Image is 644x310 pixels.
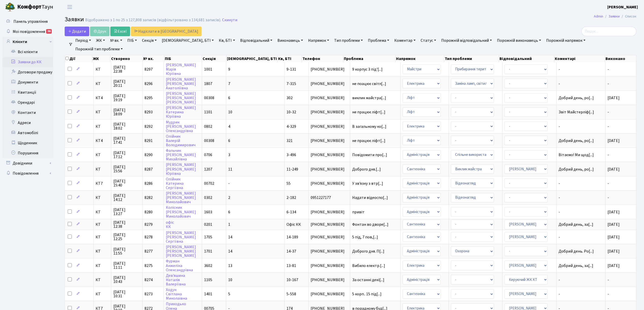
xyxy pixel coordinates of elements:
span: - [607,181,609,186]
span: 10 [228,277,232,283]
span: 11-249 [287,167,298,172]
span: [PHONE_NUMBER] [311,181,348,185]
a: Проблема [366,36,391,45]
span: 5 корп.. 15 під[...] [352,291,382,297]
span: - [607,109,609,115]
span: 5 під, 7 пов,[...] [352,234,378,240]
th: ПІБ [164,55,202,62]
span: 14-37 [287,249,296,254]
span: 13 [228,263,232,268]
th: Коментарі [554,55,605,62]
span: 6 [228,95,230,101]
th: ЖК [92,55,111,62]
span: 0302 [204,195,212,200]
span: 1207 [204,167,212,172]
span: КТ [96,82,109,86]
a: Відповідальний [238,36,274,45]
span: [PHONE_NUMBER] [311,264,348,268]
a: Порожній тип проблеми [73,45,125,53]
span: привіт [352,210,398,214]
span: - [228,181,230,186]
span: 9-131 [287,67,296,72]
span: КТ [96,67,109,71]
span: КТ [96,249,109,253]
span: 4-329 [287,124,296,129]
span: 8286 [145,181,153,186]
th: Проблема [343,55,396,62]
span: [PHONE_NUMBER] [311,153,348,157]
span: 11 [228,167,232,172]
span: Вибило електр.[...] [352,263,385,268]
span: 302 [287,95,293,101]
span: - [559,181,603,185]
span: - [607,81,609,87]
a: Додати [65,27,89,36]
span: [PHONE_NUMBER] [311,110,348,114]
span: Вітаємо! Ми щод[...] [559,152,594,158]
span: [PHONE_NUMBER] [311,278,348,282]
span: [DATE] 19:19 [113,94,140,102]
th: Напрямок [396,55,444,62]
th: Відповідальний [499,55,554,62]
a: [PERSON_NAME][PERSON_NAME]Миколайович [166,191,196,205]
span: не працює ліфт[...] [352,138,385,143]
a: Заявки [609,14,620,19]
span: 1603 [204,209,212,215]
span: КТ [96,235,109,239]
span: 5-558 [287,291,296,297]
span: [DATE] [607,222,620,227]
span: Додати [68,29,86,34]
a: Автомобілі [3,128,53,138]
b: Комфорт [17,3,42,11]
span: Добрий день. Ро[...] [559,249,594,254]
a: Повідомлення [3,168,53,178]
span: 8296 [145,81,153,87]
span: [DATE] 11:55 [113,247,140,255]
span: 00702 [204,181,214,186]
span: [DATE] 18:02 [113,122,140,130]
a: Мудрик[PERSON_NAME]Олександрівна [166,119,196,134]
span: 8280 [145,209,153,215]
a: Заявки до КК [3,57,53,67]
span: 4 [228,124,230,129]
span: [DATE] [607,234,620,240]
span: 8295 [145,95,153,101]
span: 8287 [145,167,153,172]
input: Пошук... [581,27,636,36]
span: 1705 [204,234,212,240]
span: Доброго дня.[...] [352,167,381,172]
a: Орендарі [3,97,53,108]
span: КТ [96,125,109,129]
span: не поацює світл[...] [352,81,386,87]
span: Добрий день, за[...] [559,263,593,268]
span: Офіс КК [287,222,301,227]
span: [DATE] [607,95,620,101]
a: Квитанції [3,87,53,97]
a: Секція [140,36,159,45]
span: 8279 [145,222,153,227]
span: 0802 [204,124,212,129]
span: [PHONE_NUMBER] [311,167,348,171]
span: КТ [96,292,109,296]
span: 6 [228,138,230,143]
a: Порушення [3,148,53,158]
div: Відображено з 1 по 25 з 127,808 записів (відфільтровано з 134,681 записів). [85,18,221,23]
span: 10 [228,109,232,115]
a: Напрямок [306,36,331,45]
span: 7-315 [287,81,296,87]
a: Тип проблеми [332,36,365,45]
span: 2-182 [287,195,296,200]
span: виклик майстра[...] [352,95,386,101]
span: [PHONE_NUMBER] [311,139,348,143]
a: ЖК [94,36,107,45]
a: Фальчик[PERSON_NAME]Михайлівна [166,148,196,162]
a: [PERSON_NAME] [607,4,638,10]
a: [PERSON_NAME]МаріяЮріївна [166,62,196,76]
span: 8282 [145,195,153,200]
a: [PERSON_NAME][PERSON_NAME]Анатоліївна [166,77,196,91]
a: Порожній виконавець [495,36,543,45]
span: - [559,67,603,71]
span: - [607,195,609,200]
span: - [559,278,603,282]
span: 3-496 [287,152,296,158]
